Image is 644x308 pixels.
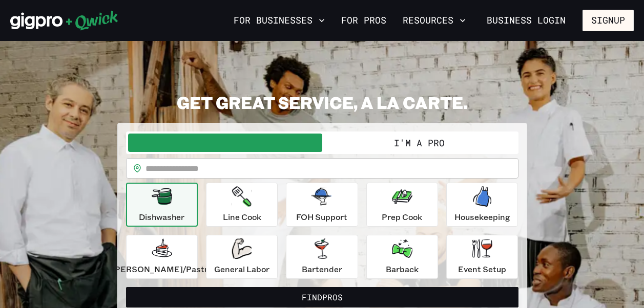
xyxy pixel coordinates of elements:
[399,12,470,29] button: Resources
[386,263,419,275] p: Barback
[302,263,342,275] p: Bartender
[446,183,518,227] button: Housekeeping
[286,235,358,279] button: Bartender
[117,92,527,113] h2: GET GREAT SERVICE, A LA CARTE.
[128,134,322,152] button: I'm a Business
[382,211,422,223] p: Prep Cook
[112,263,212,275] p: [PERSON_NAME]/Pastry
[126,287,518,307] button: FindPros
[139,211,184,223] p: Dishwasher
[206,235,278,279] button: General Labor
[206,183,278,227] button: Line Cook
[322,134,516,152] button: I'm a Pro
[583,10,634,31] button: Signup
[223,211,261,223] p: Line Cook
[454,211,510,223] p: Housekeeping
[286,183,358,227] button: FOH Support
[296,211,347,223] p: FOH Support
[126,235,198,279] button: [PERSON_NAME]/Pastry
[458,263,506,275] p: Event Setup
[214,263,269,275] p: General Labor
[230,12,329,29] button: For Businesses
[337,12,390,29] a: For Pros
[446,235,518,279] button: Event Setup
[366,235,438,279] button: Barback
[366,183,438,227] button: Prep Cook
[478,10,574,31] a: Business Login
[126,183,198,227] button: Dishwasher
